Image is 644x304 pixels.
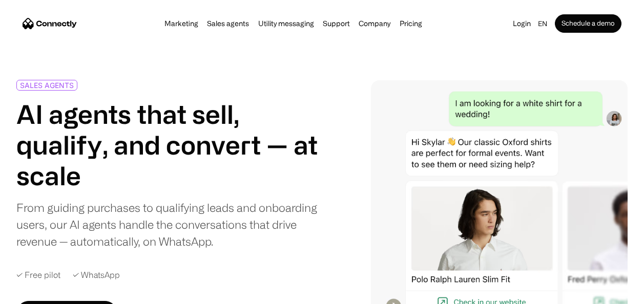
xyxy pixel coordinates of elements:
[73,270,120,280] div: ✓ WhatsApp
[397,19,425,28] a: Pricing
[534,16,555,31] div: en
[10,285,61,300] aside: Language selected: English
[16,199,318,250] div: From guiding purchases to qualifying leads and onboarding users, our AI agents handle the convers...
[161,19,201,28] a: Marketing
[20,81,74,89] div: SALES AGENTS
[255,19,317,28] a: Utility messaging
[356,16,393,31] div: Company
[16,270,60,280] div: ✓ Free pilot
[555,14,621,33] a: Schedule a demo
[320,19,353,28] a: Support
[510,16,534,31] a: Login
[538,16,547,31] div: en
[16,99,318,191] h1: AI agents that sell, qualify, and convert — at scale
[20,286,61,300] ul: Language list
[359,16,390,31] div: Company
[204,19,252,28] a: Sales agents
[23,16,77,31] a: home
